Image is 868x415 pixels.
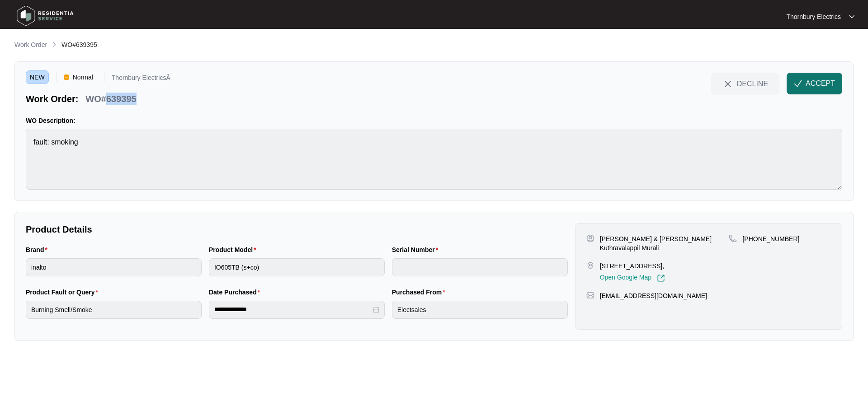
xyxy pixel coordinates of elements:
[69,70,97,84] span: Normal
[392,245,442,254] label: Serial Number
[26,301,202,319] input: Product Fault or Query
[26,288,102,297] label: Product Fault or Query
[806,78,835,89] span: ACCEPT
[26,223,568,236] p: Product Details
[14,40,47,49] p: Work Order
[600,291,707,300] p: [EMAIL_ADDRESS][DOMAIN_NAME]
[786,12,841,21] p: Thornbury Electrics
[14,2,77,29] img: residentia service logo
[26,70,49,84] span: NEW
[600,274,665,282] a: Open Google Map
[600,234,729,252] p: [PERSON_NAME] & [PERSON_NAME] Kuthravalappil Murali
[61,41,97,48] span: WO#639395
[787,73,842,94] button: check-IconACCEPT
[392,288,449,297] label: Purchased From
[711,73,779,94] button: close-IconDECLINE
[794,79,802,88] img: check-Icon
[586,261,594,270] img: map-pin
[26,129,842,190] textarea: fault: smoking
[214,305,371,314] input: Date Purchased
[849,14,854,19] img: dropdown arrow
[209,245,260,254] label: Product Model
[737,79,768,89] span: DECLINE
[26,93,78,105] p: Work Order:
[112,75,170,84] p: Thornbury ElectricsÂ
[722,79,733,89] img: close-Icon
[742,234,799,243] p: [PHONE_NUMBER]
[729,234,737,242] img: map-pin
[392,258,568,276] input: Serial Number
[64,75,69,80] img: Vercel Logo
[392,301,568,319] input: Purchased From
[85,93,136,105] p: WO#639395
[26,258,202,276] input: Brand
[600,261,665,270] p: [STREET_ADDRESS],
[586,234,594,242] img: user-pin
[586,291,594,299] img: map-pin
[13,40,49,50] a: Work Order
[26,116,842,125] p: WO Description:
[657,274,665,282] img: Link-External
[51,41,58,48] img: chevron-right
[26,245,51,254] label: Brand
[209,258,385,276] input: Product Model
[209,288,264,297] label: Date Purchased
